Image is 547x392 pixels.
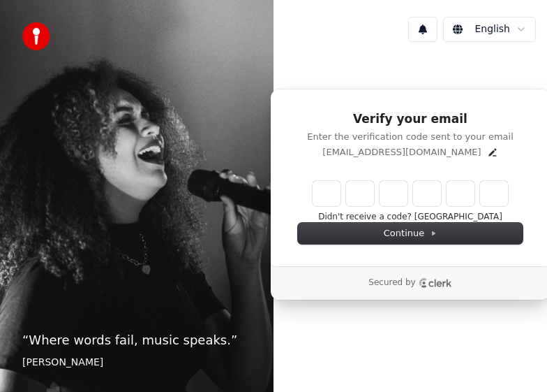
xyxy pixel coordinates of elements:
[318,212,502,223] button: Didn't receive a code? [GEOGRAPHIC_DATA]
[384,227,437,240] span: Continue
[419,278,452,288] a: Clerk logo
[298,131,523,143] p: Enter the verification code sent to your email
[298,111,523,128] h1: Verify your email
[368,277,415,289] p: Secured by
[22,356,251,370] footer: [PERSON_NAME]
[487,147,498,158] button: Edit
[322,146,481,159] p: [EMAIL_ADDRESS][DOMAIN_NAME]
[22,331,251,350] p: “ Where words fail, music speaks. ”
[298,223,523,244] button: Continue
[22,22,50,50] img: youka
[313,181,508,206] input: Enter verification code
